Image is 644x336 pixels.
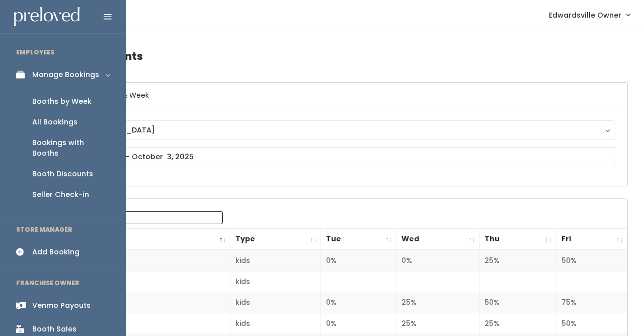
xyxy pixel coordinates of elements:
[556,250,627,271] td: 50%
[32,138,110,159] div: Bookings with Booths
[230,250,320,271] td: kids
[32,70,99,80] div: Manage Bookings
[64,147,615,166] input: September 27 - October 3, 2025
[14,7,79,27] img: preloved logo
[230,271,320,292] td: kids
[32,247,79,257] div: Add Booking
[556,229,627,250] th: Fri: activate to sort column ascending
[479,313,556,334] td: 25%
[479,250,556,271] td: 25%
[52,229,230,250] th: Booth Number: activate to sort column descending
[321,229,396,250] th: Tue: activate to sort column ascending
[73,124,606,136] div: [GEOGRAPHIC_DATA]
[479,292,556,313] td: 50%
[396,229,479,250] th: Wed: activate to sort column ascending
[52,250,230,271] td: 1
[321,250,396,271] td: 0%
[95,211,223,224] input: Search:
[32,117,77,127] div: All Bookings
[52,83,627,108] h6: Select Location & Week
[556,313,627,334] td: 50%
[396,292,479,313] td: 25%
[32,169,93,179] div: Booth Discounts
[51,42,628,70] h4: Booth Discounts
[321,313,396,334] td: 0%
[396,250,479,271] td: 0%
[32,324,76,334] div: Booth Sales
[32,300,91,311] div: Venmo Payouts
[230,313,320,334] td: kids
[32,96,92,107] div: Booths by Week
[58,211,223,224] label: Search:
[230,292,320,313] td: kids
[64,120,615,140] button: [GEOGRAPHIC_DATA]
[549,10,621,21] span: Edwardsville Owner
[479,229,556,250] th: Thu: activate to sort column ascending
[396,313,479,334] td: 25%
[52,271,230,292] td: 2
[321,292,396,313] td: 0%
[32,189,89,200] div: Seller Check-in
[539,4,640,26] a: Edwardsville Owner
[556,292,627,313] td: 75%
[230,229,320,250] th: Type: activate to sort column ascending
[52,292,230,313] td: 3
[52,313,230,334] td: 4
